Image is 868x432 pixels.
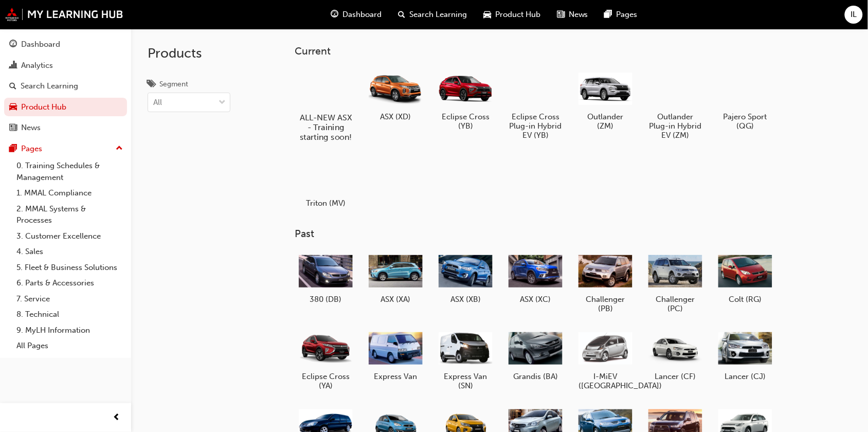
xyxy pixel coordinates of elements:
[295,45,852,57] h3: Current
[439,295,493,304] h5: ASX (XB)
[365,326,427,385] a: Express Van
[299,199,353,208] h5: Triton (MV)
[575,326,637,394] a: I-MiEV ([GEOGRAPHIC_DATA])
[12,158,127,185] a: 0. Training Schedules & Management
[21,143,42,155] div: Pages
[113,411,121,424] span: prev-icon
[4,139,127,158] button: Pages
[845,6,863,24] button: IL
[295,152,357,211] a: Triton (MV)
[369,372,423,381] h5: Express Van
[645,326,707,385] a: Lancer (CF)
[439,372,493,390] h5: Express Van (SN)
[648,295,702,313] h5: Challenger (PC)
[715,248,776,308] a: Colt (RG)
[718,372,772,381] h5: Lancer (CJ)
[390,4,475,25] a: search-iconSearch Learning
[12,322,127,338] a: 9. MyLH Information
[219,96,226,110] span: down-icon
[617,9,638,21] span: Pages
[575,248,637,317] a: Challenger (PB)
[575,65,637,134] a: Outlander (ZM)
[331,8,338,21] span: guage-icon
[549,4,596,25] a: news-iconNews
[12,260,127,276] a: 5. Fleet & Business Solutions
[509,372,563,381] h5: Grandis (BA)
[509,112,563,140] h5: Eclipse Cross Plug-in Hybrid EV (YB)
[569,9,588,21] span: News
[718,112,772,131] h5: Pajero Sport (QG)
[21,122,41,134] div: News
[435,326,497,394] a: Express Van (SN)
[148,45,230,62] h2: Products
[153,97,162,109] div: All
[505,248,567,308] a: ASX (XC)
[297,113,354,142] h5: ALL-NEW ASX - Training starting soon!
[365,248,427,308] a: ASX (XA)
[12,228,127,244] a: 3. Customer Excellence
[9,82,16,91] span: search-icon
[398,8,405,21] span: search-icon
[851,9,857,21] span: IL
[4,33,127,139] button: DashboardAnalyticsSearch LearningProduct HubNews
[12,338,127,354] a: All Pages
[596,4,646,25] a: pages-iconPages
[365,65,427,125] a: ASX (XD)
[21,39,60,50] div: Dashboard
[159,79,188,89] div: Segment
[645,65,707,143] a: Outlander Plug-in Hybrid EV (ZM)
[5,8,123,21] img: mmal
[4,35,127,54] a: Dashboard
[4,98,127,117] a: Product Hub
[9,40,17,49] span: guage-icon
[578,295,632,313] h5: Challenger (PB)
[495,9,540,21] span: Product Hub
[295,326,357,394] a: Eclipse Cross (YA)
[148,80,155,89] span: tags-icon
[4,56,127,75] a: Analytics
[369,295,423,304] h5: ASX (XA)
[718,295,772,304] h5: Colt (RG)
[299,295,353,304] h5: 380 (DB)
[12,201,127,228] a: 2. MMAL Systems & Processes
[295,248,357,308] a: 380 (DB)
[12,185,127,201] a: 1. MMAL Compliance
[435,248,497,308] a: ASX (XB)
[295,65,357,143] a: ALL-NEW ASX - Training starting soon!
[21,60,53,71] div: Analytics
[483,8,491,21] span: car-icon
[116,142,123,155] span: up-icon
[505,65,567,143] a: Eclipse Cross Plug-in Hybrid EV (YB)
[9,145,17,154] span: pages-icon
[578,112,632,131] h5: Outlander (ZM)
[4,77,127,96] a: Search Learning
[557,8,565,21] span: news-icon
[342,9,382,21] span: Dashboard
[12,291,127,307] a: 7. Service
[715,65,776,134] a: Pajero Sport (QG)
[715,326,776,385] a: Lancer (CJ)
[12,307,127,322] a: 8. Technical
[9,123,17,133] span: news-icon
[509,295,563,304] h5: ASX (XC)
[4,118,127,137] a: News
[505,326,567,385] a: Grandis (BA)
[605,8,612,21] span: pages-icon
[645,248,707,317] a: Challenger (PC)
[439,112,493,131] h5: Eclipse Cross (YB)
[12,244,127,260] a: 4. Sales
[648,112,702,140] h5: Outlander Plug-in Hybrid EV (ZM)
[435,65,497,134] a: Eclipse Cross (YB)
[409,9,467,21] span: Search Learning
[322,4,390,25] a: guage-iconDashboard
[295,228,852,240] h3: Past
[299,372,353,390] h5: Eclipse Cross (YA)
[12,275,127,291] a: 6. Parts & Accessories
[9,61,17,70] span: chart-icon
[9,103,17,112] span: car-icon
[369,112,423,121] h5: ASX (XD)
[648,372,702,381] h5: Lancer (CF)
[21,80,78,92] div: Search Learning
